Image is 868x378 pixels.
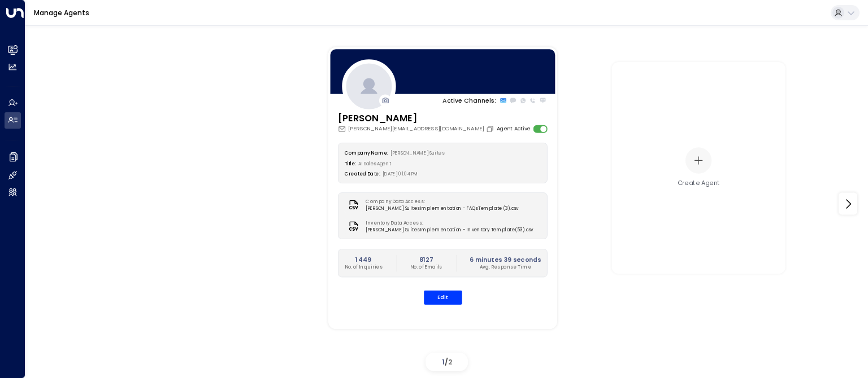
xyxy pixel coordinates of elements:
label: Agent Active [497,125,530,133]
p: Active Channels: [442,96,496,105]
span: [PERSON_NAME] Suites [390,150,444,156]
label: Title: [344,160,356,166]
div: / [426,353,468,371]
span: 2 [448,357,452,367]
span: [PERSON_NAME] Suites Implementation - FAQs Template (3).csv [366,205,518,212]
span: 1 [442,357,445,367]
p: Avg. Response Time [470,263,541,270]
h2: 6 minutes 39 seconds [470,254,541,263]
label: Created Date: [344,171,380,177]
button: Copy [486,125,496,133]
h3: [PERSON_NAME] [337,111,496,125]
label: Inventory Data Access: [366,219,529,226]
h2: 8127 [410,254,442,263]
button: Edit [423,291,462,305]
h2: 1449 [344,254,383,263]
div: Create Agent [678,179,720,188]
span: AI Sales Agent [358,160,392,166]
div: [PERSON_NAME][EMAIL_ADDRESS][DOMAIN_NAME] [337,125,496,133]
p: No. of Emails [410,263,442,270]
label: Company Data Access: [366,198,514,205]
span: [DATE] 01:04 PM [382,171,418,177]
p: No. of Inquiries [344,263,383,270]
a: Manage Agents [34,8,89,17]
label: Company Name: [344,150,388,156]
span: [PERSON_NAME] Suites Implementation - Inventory Template(53).csv [366,226,533,233]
